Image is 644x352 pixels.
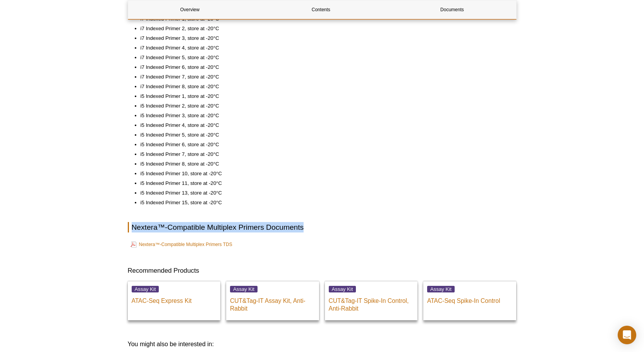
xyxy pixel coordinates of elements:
a: Assay Kit CUT&Tag-IT Spike-In Control, Anti-Rabbit [325,281,418,320]
p: CUT&Tag-IT Assay Kit, Anti-Rabbit [230,293,315,313]
a: Assay Kit CUT&Tag-IT Assay Kit, Anti-Rabbit [226,281,319,320]
a: Overview [128,0,252,19]
a: Contents [259,0,383,19]
li: i5 Indexed Primer 7, store at -20°C [141,150,509,158]
li: i5 Indexed Primer 5, store at -20°C [141,131,509,139]
p: ATAC-Seq Express Kit [132,293,217,305]
li: i5 Indexed Primer 2, store at -20°C [141,102,509,110]
li: i7 Indexed Primer 8, store at -20°C [141,83,509,91]
span: Assay Kit [329,286,356,292]
a: Nextera™-Compatible Multiplex Primers TDS [131,240,232,249]
li: i5 Indexed Primer 3, store at -20°C [141,112,509,120]
li: i5 Indexed Primer 15, store at -20°C [141,199,509,207]
li: i7 Indexed Primer 6, store at -20°C [141,63,509,71]
li: i7 Indexed Primer 3, store at -20°C [141,34,509,42]
li: i5 Indexed Primer 1, store at -20°C [141,92,509,100]
a: Assay Kit ATAC-Seq Express Kit [128,281,221,320]
div: Open Intercom Messenger [618,326,636,344]
li: i5 Indexed Primer 13, store at -20°C [141,189,509,197]
p: ATAC-Seq Spike-In Control [427,293,512,305]
li: i5 Indexed Primer 11, store at -20°C [141,179,509,187]
li: i7 Indexed Primer 7, store at -20°C [141,73,509,81]
a: Assay Kit ATAC-Seq Spike-In Control [423,281,516,320]
li: i7 Indexed Primer 4, store at -20°C [141,44,509,52]
h3: Recommended Products [128,266,517,275]
h3: You might also be interested in: [128,340,517,349]
li: i5 Indexed Primer 6, store at -20°C [141,141,509,149]
li: i5 Indexed Primer 4, store at -20°C [141,121,509,129]
li: i5 Indexed Primer 10, store at -20°C [141,170,509,178]
li: i7 Indexed Primer 5, store at -20°C [141,54,509,62]
p: CUT&Tag-IT Spike-In Control, Anti-Rabbit [329,293,414,313]
span: Assay Kit [132,286,159,292]
li: i7 Indexed Primer 2, store at -20°C [141,25,509,32]
span: Assay Kit [230,286,258,292]
h2: Nextera™-Compatible Multiplex Primers Documents [128,222,517,232]
span: Assay Kit [427,286,455,292]
a: Documents [390,0,514,19]
li: i5 Indexed Primer 8, store at -20°C [141,160,509,168]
